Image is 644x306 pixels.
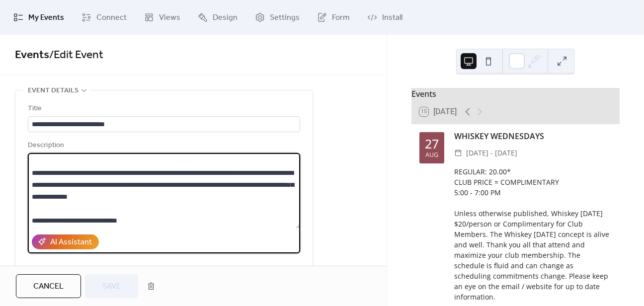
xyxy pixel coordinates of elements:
span: Settings [270,12,300,24]
div: AI Assistant [50,236,92,248]
a: Connect [74,4,134,31]
div: Title [28,103,298,115]
span: Connect [96,12,127,24]
span: Design [213,12,238,24]
a: Design [190,4,245,31]
div: Location [28,265,298,277]
div: 27 [425,138,439,150]
span: Install [382,12,402,24]
button: AI Assistant [32,234,99,249]
div: Aug [425,152,438,158]
a: My Events [6,4,72,31]
button: Cancel [16,274,81,298]
div: ​ [454,147,462,159]
span: Cancel [33,281,64,293]
span: My Events [28,12,64,24]
a: Install [360,4,410,31]
span: Views [159,12,180,24]
span: [DATE] - [DATE] [466,147,517,159]
a: Settings [247,4,307,31]
span: Form [332,12,350,24]
a: Events [15,44,49,66]
span: / Edit Event [49,44,103,66]
div: Events [411,88,620,100]
div: WHISKEY WEDNESDAYS [454,130,612,142]
a: Form [310,4,357,31]
div: Description [28,140,298,152]
span: Event details [28,85,79,97]
a: Views [137,4,188,31]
